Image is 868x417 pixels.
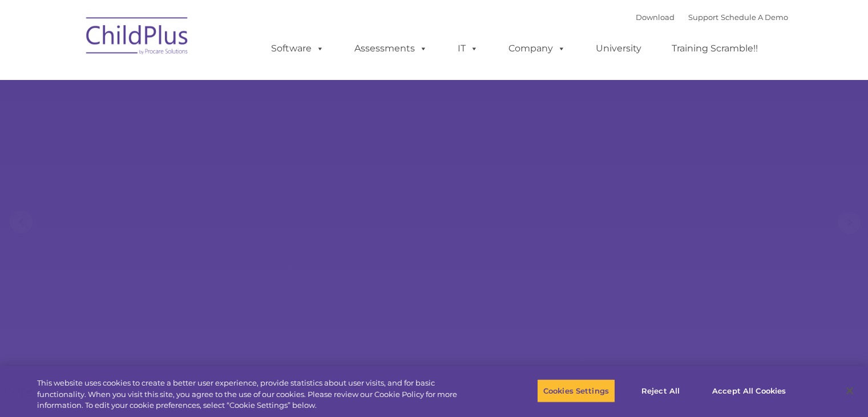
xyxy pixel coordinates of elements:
a: Training Scramble!! [660,37,769,60]
img: ChildPlus by Procare Solutions [80,9,195,66]
button: Reject All [625,379,696,403]
a: Company [497,37,577,60]
a: Support [688,13,718,22]
button: Cookies Settings [537,379,615,403]
a: IT [446,37,490,60]
a: Schedule A Demo [721,13,788,22]
font: | [636,13,788,22]
a: Software [260,37,336,60]
a: Assessments [343,37,439,60]
button: Close [837,378,862,403]
div: This website uses cookies to create a better user experience, provide statistics about user visit... [37,378,478,411]
a: Download [636,13,675,22]
button: Accept All Cookies [706,379,792,403]
a: University [584,37,653,60]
